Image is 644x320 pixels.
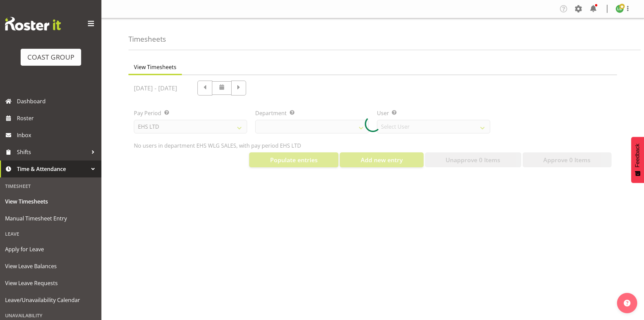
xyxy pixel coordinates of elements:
span: View Timesheets [5,196,96,207]
span: Time & Attendance [17,164,88,174]
span: Dashboard [17,96,98,106]
img: Rosterit website logo [5,17,61,30]
span: View Timesheets [134,63,176,71]
div: Leave [2,227,100,241]
span: Manual Timesheet Entry [5,213,96,223]
a: View Leave Requests [2,275,100,292]
span: Leave/Unavailability Calendar [5,295,96,305]
span: View Leave Balances [5,261,96,271]
span: Apply for Leave [5,244,96,254]
h4: Timesheets [128,35,166,43]
img: lu-budden8051.jpg [616,5,624,13]
a: Leave/Unavailability Calendar [2,292,100,308]
a: Apply for Leave [2,241,100,258]
a: View Timesheets [2,193,100,210]
span: View Leave Requests [5,278,96,288]
span: Roster [17,113,98,123]
div: COAST GROUP [27,52,74,62]
span: Inbox [17,130,98,140]
span: Feedback [635,144,641,167]
span: Shifts [17,147,88,157]
a: View Leave Balances [2,258,100,275]
button: Feedback - Show survey [631,137,644,183]
a: Manual Timesheet Entry [2,210,100,227]
div: Timesheet [2,179,100,193]
img: help-xxl-2.png [624,300,630,306]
